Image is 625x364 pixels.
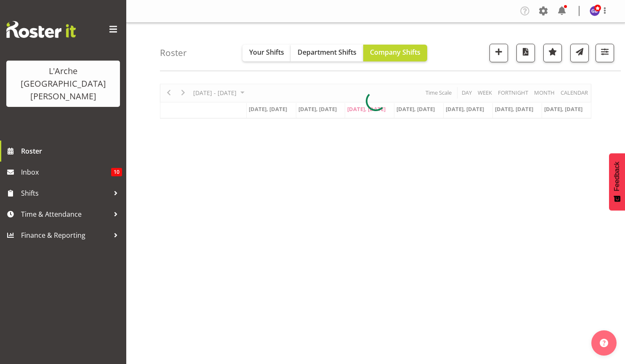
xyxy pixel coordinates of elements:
span: Shifts [21,187,109,199]
img: gillian-bradshaw10168.jpg [590,6,600,16]
button: Add a new shift [489,44,508,62]
button: Department Shifts [291,45,363,61]
span: Feedback [613,162,621,191]
button: Feedback - Show survey [609,153,625,210]
button: Download a PDF of the roster according to the set date range. [516,44,535,62]
span: 10 [111,168,122,176]
h4: Roster [160,48,187,58]
img: help-xxl-2.png [600,339,608,347]
span: Company Shifts [370,48,420,57]
img: Rosterit website logo [6,21,76,38]
div: L'Arche [GEOGRAPHIC_DATA][PERSON_NAME] [15,65,112,103]
button: Company Shifts [363,45,427,61]
span: Finance & Reporting [21,229,109,242]
span: Inbox [21,166,111,178]
span: Roster [21,145,122,157]
button: Filter Shifts [596,44,614,62]
span: Your Shifts [249,48,284,57]
button: Highlight an important date within the roster. [543,44,562,62]
button: Send a list of all shifts for the selected filtered period to all rostered employees. [570,44,589,62]
span: Department Shifts [298,48,356,57]
span: Time & Attendance [21,208,109,221]
button: Your Shifts [242,45,291,61]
